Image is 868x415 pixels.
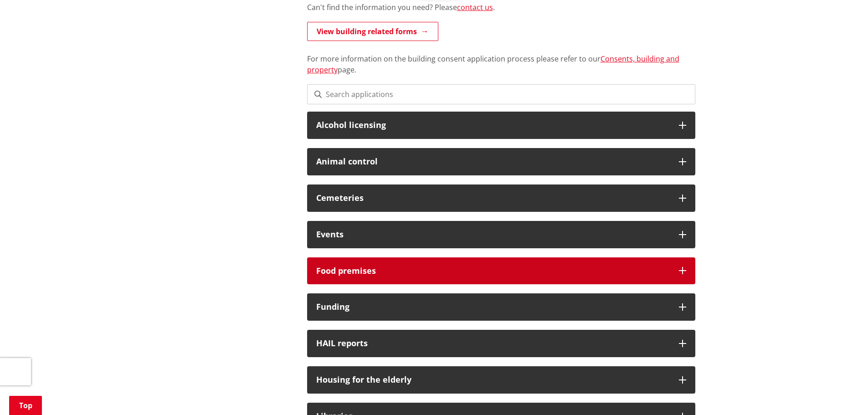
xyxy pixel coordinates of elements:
a: View building related forms [307,22,438,41]
a: contact us [457,2,493,12]
input: Search applications [307,84,695,104]
p: For more information on the building consent application process please refer to our page. [307,42,695,75]
h3: Food premises [316,266,670,276]
h3: Housing for the elderly [316,375,670,384]
a: Top [9,396,42,415]
h3: Events [316,230,670,239]
h3: Funding [316,302,670,312]
p: Can't find the information you need? Please . [307,2,695,13]
h3: HAIL reports [316,339,670,348]
h3: Animal control [316,157,670,166]
h3: Cemeteries [316,194,670,203]
iframe: Messenger Launcher [826,377,859,410]
a: Consents, building and property [307,54,679,75]
h3: Alcohol licensing [316,121,670,130]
